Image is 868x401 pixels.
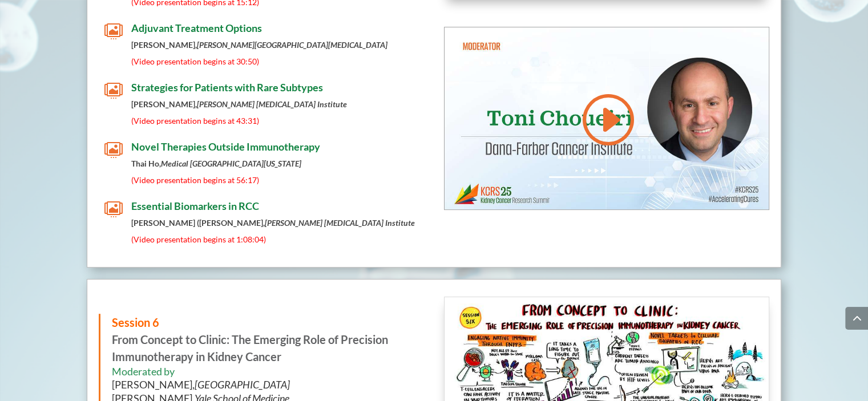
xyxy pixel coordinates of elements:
[197,40,387,50] em: [PERSON_NAME][GEOGRAPHIC_DATA][MEDICAL_DATA]
[197,99,347,109] em: [PERSON_NAME] [MEDICAL_DATA] Institute
[195,378,290,391] em: [GEOGRAPHIC_DATA]
[131,159,301,168] strong: Thai Ho,
[131,140,320,153] span: Novel Therapies Outside Immunotherapy
[112,315,159,329] span: Session 6
[131,200,259,212] span: Essential Biomarkers in RCC
[131,116,259,125] span: (Video presentation begins at 43:31)
[131,22,262,34] span: Adjuvant Treatment Options
[131,234,266,244] span: (Video presentation begins at 1:08:04)
[131,81,323,94] span: Strategies for Patients with Rare Subtypes
[131,56,259,66] span: (Video presentation begins at 30:50)
[131,218,415,228] strong: [PERSON_NAME] ([PERSON_NAME],
[112,378,290,391] span: [PERSON_NAME],
[112,315,388,363] strong: From Concept to Clinic: The Emerging Role of Precision Immunotherapy in Kidney Cancer
[161,159,301,168] em: Medical [GEOGRAPHIC_DATA][US_STATE]
[131,175,259,185] span: (Video presentation begins at 56:17)
[265,218,415,228] em: [PERSON_NAME] [MEDICAL_DATA] Institute
[104,200,123,218] span: 
[104,82,123,100] span: 
[131,99,347,109] strong: [PERSON_NAME],
[104,141,123,159] span: 
[131,40,387,50] strong: [PERSON_NAME],
[104,22,123,40] span: 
